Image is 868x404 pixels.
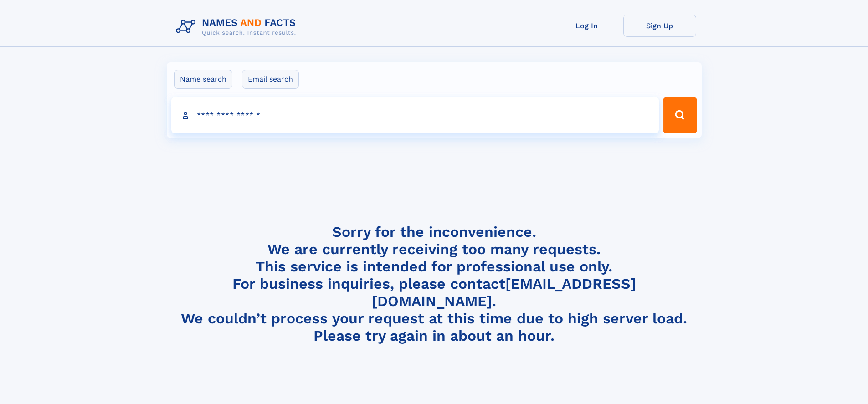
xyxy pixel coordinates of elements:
[550,15,623,37] a: Log In
[171,97,659,133] input: search input
[172,15,303,39] img: Logo Names and Facts
[172,223,696,345] h4: Sorry for the inconvenience. We are currently receiving too many requests. This service is intend...
[372,275,636,310] a: [EMAIL_ADDRESS][DOMAIN_NAME]
[174,70,232,89] label: Name search
[242,70,299,89] label: Email search
[623,15,696,37] a: Sign Up
[663,97,697,133] button: Search Button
